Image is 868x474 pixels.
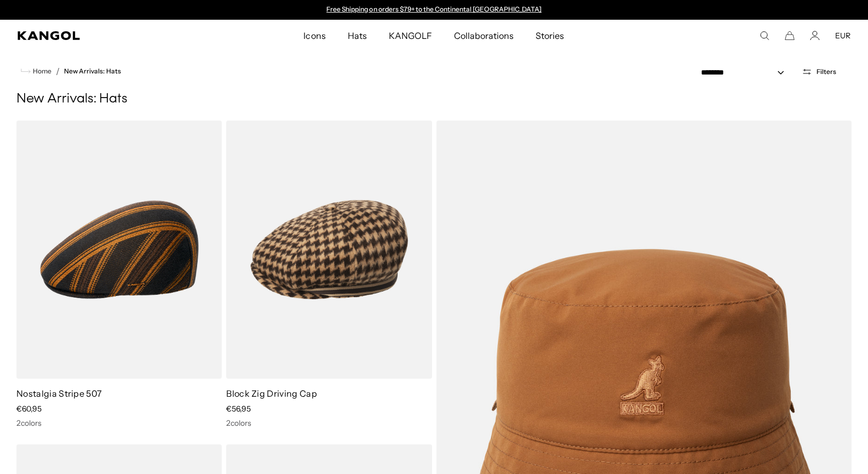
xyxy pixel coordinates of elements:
a: Home [21,66,51,76]
span: €56,95 [226,404,251,414]
div: 2 colors [16,418,222,428]
span: Stories [536,20,564,52]
img: Block Zig Driving Cap [226,121,432,379]
button: Cart [785,31,795,41]
button: Open filters [795,67,843,77]
h1: New Arrivals: Hats [16,91,852,107]
button: EUR [835,31,850,41]
select: Sort by: Featured [697,67,795,78]
a: Block Zig Driving Cap [226,388,317,399]
a: Hats [337,20,378,52]
a: New Arrivals: Hats [64,67,121,75]
span: Hats [348,20,367,52]
a: Nostalgia Stripe 507 [16,388,102,399]
div: Announcement [321,5,547,14]
span: Home [31,67,51,75]
slideshow-component: Announcement bar [321,5,547,14]
a: Icons [292,20,336,52]
span: Icons [303,20,325,52]
div: 2 colors [226,418,432,428]
a: Free Shipping on orders $79+ to the Continental [GEOGRAPHIC_DATA] [326,5,542,13]
a: Collaborations [443,20,525,52]
img: Nostalgia Stripe 507 [16,121,222,379]
span: Collaborations [454,20,514,52]
a: Kangol [18,31,201,40]
div: 1 of 2 [321,5,547,14]
span: €60,95 [16,404,42,414]
a: Stories [525,20,575,52]
a: KANGOLF [378,20,443,52]
span: Filters [817,68,836,76]
summary: Search here [760,31,769,41]
a: Account [810,31,820,41]
li: / [51,65,60,78]
span: KANGOLF [389,20,432,52]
